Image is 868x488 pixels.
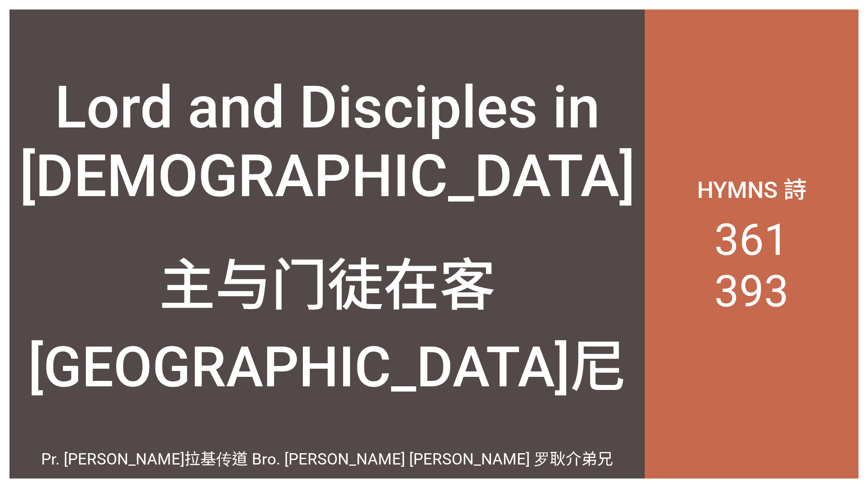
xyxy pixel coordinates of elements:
li: 393 [714,266,789,317]
div: 主与门徒在客[GEOGRAPHIC_DATA]尼 [19,240,635,403]
p: Hymns 詩 [697,171,807,205]
li: 361 [714,214,789,266]
div: Lord and Disciples in [DEMOGRAPHIC_DATA] [19,73,635,211]
div: Pr. [PERSON_NAME]拉基传道 Bro. [PERSON_NAME] [PERSON_NAME] 罗耿介弟兄 [41,446,613,470]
